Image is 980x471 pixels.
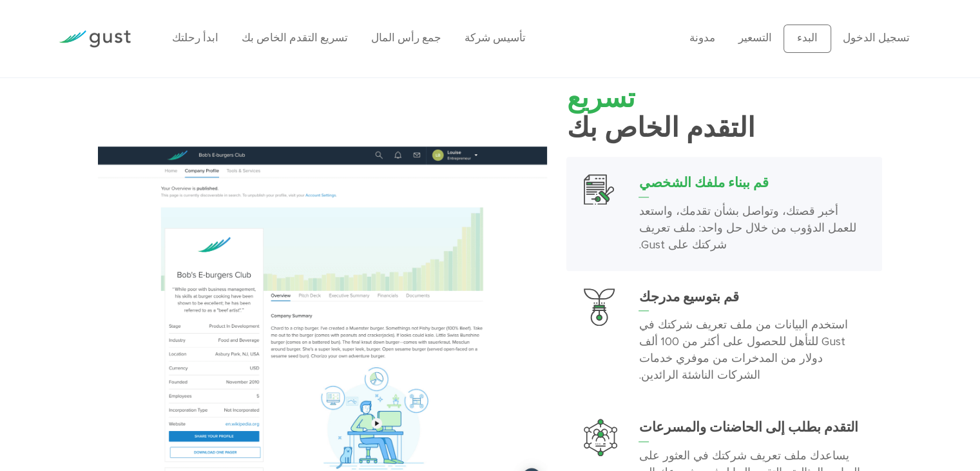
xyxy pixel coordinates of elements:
[584,419,617,456] img: التقدم إلى الحاضنات والمسرعات
[738,32,772,45] a: التسعير
[59,30,131,48] img: شعار العاصفة
[639,318,847,382] font: استخدم البيانات من ملف تعريف شركتك في Gust للتأهل للحصول على أكثر من 100 ألف دولار من المدخرات من...
[797,32,818,45] font: البدء
[639,419,858,436] font: التقدم بطلب إلى الحاضنات والمسرعات
[566,271,882,402] a: توسيع مدرجكقم بتوسيع مدرجكاستخدم البيانات من ملف تعريف شركتك في Gust للتأهل للحصول على أكثر من 10...
[172,32,218,45] a: ابدأ رحلتك
[566,112,754,145] font: التقدم الخاص بك
[566,83,635,115] font: تسريع
[566,157,882,271] a: قم ببناء ملفك الشخصيقم ببناء ملفك الشخصيأخبر قصتك، وتواصل بشأن تقدمك، واستعد للعمل الدؤوب من خلال...
[371,32,441,45] a: جمع رأس المال
[843,32,910,45] a: تسجيل الدخول
[689,32,715,45] a: مدونة
[242,32,348,45] a: تسريع التقدم الخاص بك
[783,25,831,53] a: البدء
[639,289,738,305] font: قم بتوسيع مدرجك
[639,175,768,191] font: قم ببناء ملفك الشخصي
[465,32,526,45] a: تأسيس شركة
[639,205,856,252] font: أخبر قصتك، وتواصل بشأن تقدمك، واستعد للعمل الدؤوب من خلال حل واحد: ملف تعريف شركتك على Gust.
[584,174,614,205] img: قم ببناء ملفك الشخصي
[584,288,614,326] img: توسيع مدرجك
